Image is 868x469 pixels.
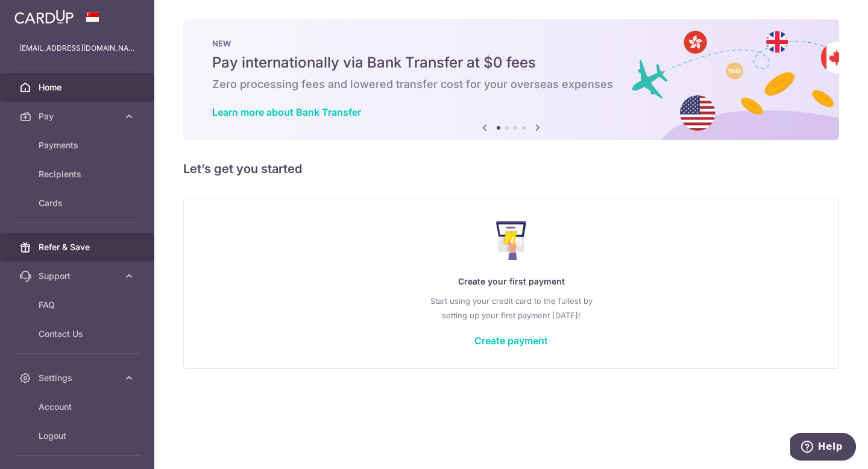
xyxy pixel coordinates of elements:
img: Make Payment [496,221,527,260]
p: NEW [212,39,810,48]
span: Support [39,270,118,282]
h5: Let’s get you started [183,159,839,178]
span: Logout [39,430,118,442]
span: Help [28,8,52,19]
a: Create payment [474,335,548,347]
span: Account [39,401,118,413]
span: Refer & Save [39,241,118,253]
p: Start using your credit card to the fullest by setting up your first payment [DATE]! [208,294,814,323]
span: Contact Us [39,328,118,340]
img: CardUp [14,10,74,24]
p: [EMAIL_ADDRESS][DOMAIN_NAME] [19,42,135,54]
p: Create your first payment [208,274,814,289]
iframe: Opens a widget where you can find more information [790,433,856,463]
h6: Zero processing fees and lowered transfer cost for your overseas expenses [212,77,810,92]
span: Settings [39,372,118,384]
h5: Pay internationally via Bank Transfer at $0 fees [212,53,810,72]
a: Learn more about Bank Transfer [212,106,361,118]
span: FAQ [39,299,118,311]
span: Payments [39,139,118,151]
span: Recipients [39,168,118,180]
span: Home [39,81,118,93]
img: Bank transfer banner [183,19,839,140]
span: Pay [39,110,118,122]
span: Cards [39,197,118,209]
